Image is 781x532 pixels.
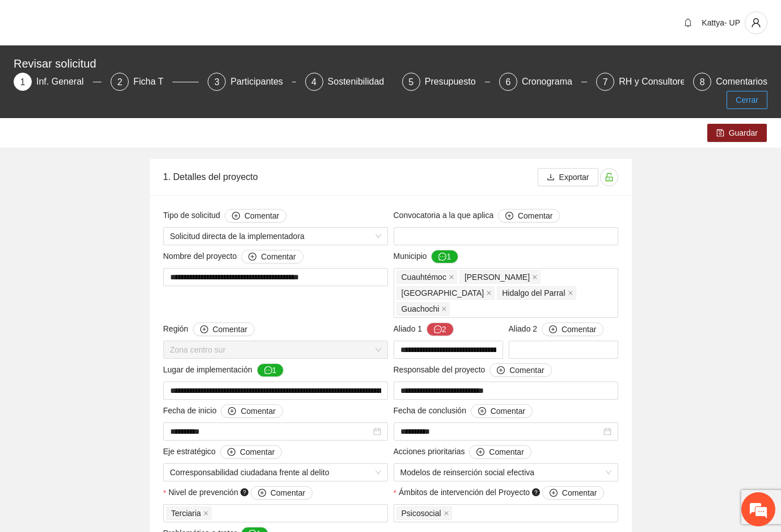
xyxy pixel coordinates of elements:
[438,253,446,262] span: message
[230,73,292,91] div: Participantes
[716,129,724,138] span: save
[471,404,533,418] button: Fecha de conclusión
[497,366,505,375] span: plus-circle
[396,302,450,316] span: Guachochi
[193,322,255,336] button: Región
[163,404,283,418] span: Fecha de inicio
[170,464,381,481] span: Corresponsabilidad ciudadana frente al delito
[163,161,538,193] div: 1. Detalles del proyecto
[171,507,201,520] span: Terciaria
[170,228,381,245] span: Solicitud directa de la implementadora
[707,124,767,142] button: saveGuardar
[163,445,282,459] span: Eje estratégico
[248,253,256,262] span: plus-circle
[111,73,199,91] div: 2Ficha T
[568,290,573,296] span: close
[399,486,604,500] span: Ámbitos de intervención del Proyecto
[619,73,699,91] div: RH y Consultores
[394,250,459,263] span: Municipio
[220,445,282,459] button: Eje estratégico
[497,286,576,300] span: Hidalgo del Parral
[489,446,524,458] span: Comentar
[550,489,558,498] span: plus-circle
[542,322,603,336] button: Aliado 2
[133,73,172,91] div: Ficha T
[402,271,446,283] span: Cuauhtémoc
[14,55,761,73] div: Revisar solicitud
[6,310,216,350] textarea: Escriba su mensaje y pulse “Intro”
[328,73,394,91] div: Sostenibilidad
[444,510,449,516] span: close
[244,210,279,222] span: Comentar
[208,73,295,91] div: 3Participantes
[729,127,758,139] span: Guardar
[402,73,490,91] div: 5Presupuesto
[465,271,530,283] span: [PERSON_NAME]
[227,448,235,457] span: plus-circle
[491,405,525,417] span: Comentar
[727,91,767,109] button: Cerrar
[258,489,266,498] span: plus-circle
[402,507,441,520] span: Psicosocial
[441,306,447,312] span: close
[434,325,442,334] span: message
[166,506,212,520] span: Terciaria
[163,363,284,377] span: Lugar de implementación
[736,94,758,106] span: Cerrar
[509,364,544,376] span: Comentar
[600,168,618,186] button: unlock
[402,303,440,315] span: Guachochi
[163,250,303,263] span: Nombre del proyecto
[221,404,282,418] button: Fecha de inicio
[542,486,604,500] button: Ámbitos de intervención del Proyecto question-circle
[679,14,697,32] button: bell
[716,73,767,91] div: Comentarios
[522,73,581,91] div: Cronograma
[240,446,275,458] span: Comentar
[745,11,767,34] button: user
[264,366,272,375] span: message
[163,322,255,336] span: Región
[498,209,560,223] button: Convocatoria a la que aplica
[559,171,589,183] span: Exportar
[532,274,538,280] span: close
[489,363,551,377] button: Responsable del proyecto
[502,287,565,299] span: Hidalgo del Parral
[400,464,611,481] span: Modelos de reinserción social efectiva
[396,270,457,284] span: Cuauhtémoc
[693,73,767,91] div: 8Comentarios
[225,209,286,223] button: Tipo de solicitud
[486,290,492,296] span: close
[549,325,557,334] span: plus-circle
[538,168,598,186] button: downloadExportar
[117,77,123,87] span: 2
[232,212,240,221] span: plus-circle
[547,173,555,182] span: download
[532,488,540,496] span: question-circle
[478,407,486,416] span: plus-circle
[59,58,191,73] div: Chatee con nosotros ahora
[518,210,552,222] span: Comentar
[499,73,587,91] div: 6Cronograma
[394,363,552,377] span: Responsable del proyecto
[14,73,102,91] div: 1Inf. General
[251,486,313,500] button: Nivel de prevención question-circle
[394,209,560,223] span: Convocatoria a la que aplica
[449,274,454,280] span: close
[163,209,287,223] span: Tipo de solicitud
[394,322,454,336] span: Aliado 1
[203,510,209,516] span: close
[257,363,284,377] button: Lugar de implementación
[170,341,381,358] span: Zona centro sur
[745,18,767,28] span: user
[679,18,696,27] span: bell
[603,77,608,87] span: 7
[476,448,484,457] span: plus-circle
[408,77,413,87] span: 5
[228,407,236,416] span: plus-circle
[402,287,484,299] span: [GEOGRAPHIC_DATA]
[214,77,219,87] span: 3
[469,445,531,459] button: Acciones prioritarias
[601,173,618,182] span: unlock
[240,405,275,417] span: Comentar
